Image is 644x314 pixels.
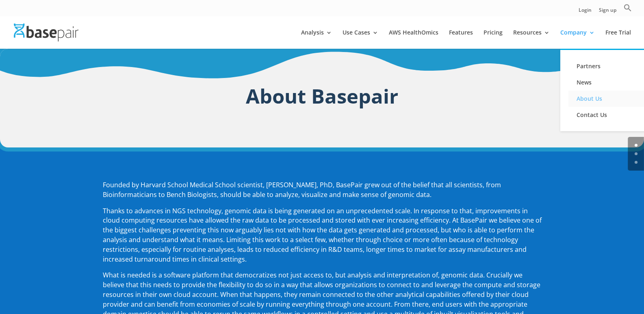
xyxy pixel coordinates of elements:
h1: About Basepair [103,82,542,115]
a: Features [449,30,473,49]
p: Founded by Harvard School Medical School scientist, [PERSON_NAME], PhD, BasePair grew out of the ... [103,180,542,206]
a: 1 [635,152,637,155]
a: 0 [635,144,637,147]
svg: Search [624,4,632,12]
img: Basepair [14,24,78,41]
a: Free Trial [605,30,631,49]
a: Login [579,8,592,16]
a: Resources [513,30,550,49]
a: Analysis [301,30,332,49]
a: Company [560,30,595,49]
span: Thanks to advances in NGS technology, genomic data is being generated on an unprecedented scale. ... [103,206,542,264]
a: AWS HealthOmics [389,30,438,49]
a: Use Cases [343,30,378,49]
a: Pricing [484,30,503,49]
a: Search Icon Link [624,4,632,16]
a: 2 [635,161,637,164]
a: Sign up [599,8,616,16]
